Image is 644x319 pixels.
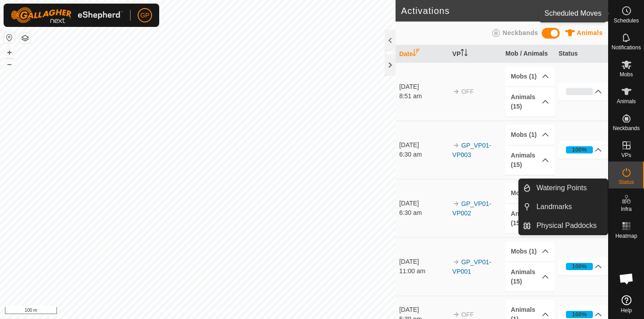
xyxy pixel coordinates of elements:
[449,45,502,63] th: VP
[531,179,608,197] a: Watering Points
[505,145,554,175] p-accordion-header: Animals (15)
[572,262,587,271] div: 100%
[617,99,636,104] span: Animals
[615,233,637,239] span: Heatmap
[505,183,554,203] p-accordion-header: Mobs (1)
[453,142,492,158] a: GP_VP01-VP003
[613,126,640,131] span: Neckbands
[453,142,460,149] img: arrow
[453,311,460,318] img: arrow
[399,305,448,315] div: [DATE]
[559,141,608,159] p-accordion-header: 100%
[505,241,554,262] p-accordion-header: Mobs (1)
[505,87,554,117] p-accordion-header: Animals (15)
[140,11,149,20] span: GP
[399,257,448,267] div: [DATE]
[20,33,30,44] button: Map Layers
[503,29,538,36] span: Neckbands
[536,220,596,231] span: Physical Paddocks
[453,200,492,217] a: GP_VP01-VP002
[401,5,589,16] h2: Activations
[4,32,15,43] button: Reset Map
[461,311,474,318] span: OFF
[566,146,593,153] div: 100%
[396,45,448,63] th: Date
[4,59,15,70] button: –
[461,88,474,95] span: OFF
[162,307,196,315] a: Privacy Policy
[577,29,603,36] span: Animals
[555,45,608,63] th: Status
[4,47,15,58] button: +
[572,145,587,154] div: 100%
[572,310,587,319] div: 100%
[207,307,233,315] a: Contact Us
[621,153,631,158] span: VPs
[399,267,448,276] div: 11:00 am
[399,92,448,101] div: 8:51 am
[399,199,448,208] div: [DATE]
[399,140,448,150] div: [DATE]
[566,88,593,95] div: 0%
[566,263,593,270] div: 100%
[536,183,587,193] span: Watering Points
[453,258,492,275] a: GP_VP01-VP001
[613,265,640,292] a: Open chat
[399,208,448,218] div: 6:30 am
[461,50,468,57] p-sorticon: Activate to sort
[614,18,639,23] span: Schedules
[399,150,448,159] div: 6:30 am
[453,258,460,266] img: arrow
[453,88,460,95] img: arrow
[519,217,608,235] li: Physical Paddocks
[11,7,123,23] img: Gallagher Logo
[505,66,554,87] p-accordion-header: Mobs (1)
[536,201,572,212] span: Landmarks
[612,45,641,50] span: Notifications
[519,179,608,197] li: Watering Points
[589,4,599,17] span: 13
[505,262,554,292] p-accordion-header: Animals (15)
[399,82,448,92] div: [DATE]
[566,311,593,318] div: 100%
[453,200,460,207] img: arrow
[618,179,634,185] span: Status
[519,198,608,216] li: Landmarks
[505,204,554,233] p-accordion-header: Animals (15)
[559,83,608,101] p-accordion-header: 0%
[531,217,608,235] a: Physical Paddocks
[505,125,554,145] p-accordion-header: Mobs (1)
[502,45,555,63] th: Mob / Animals
[413,50,420,57] p-sorticon: Activate to sort
[620,72,633,77] span: Mobs
[609,292,644,317] a: Help
[531,198,608,216] a: Landmarks
[559,258,608,275] p-accordion-header: 100%
[621,206,631,212] span: Infra
[621,308,632,313] span: Help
